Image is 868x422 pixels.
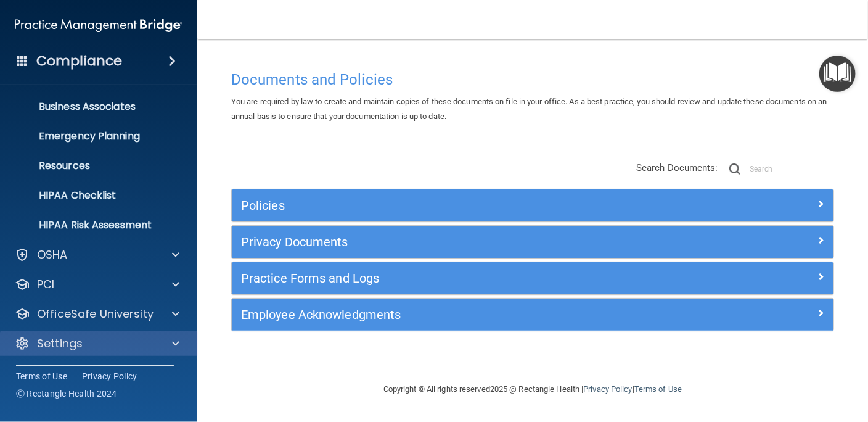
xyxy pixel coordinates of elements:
h5: Employee Acknowledgments [241,308,674,321]
p: Settings [37,336,83,351]
a: Policies [241,196,824,215]
h4: Documents and Policies [231,72,834,88]
p: Business Associates [8,101,176,113]
a: Privacy Documents [241,232,824,252]
img: ic-search.3b580494.png [729,163,740,175]
iframe: Drift Widget Chat Controller [655,335,853,384]
a: OSHA [15,247,179,262]
a: Employee Acknowledgments [241,305,824,325]
a: Terms of Use [16,370,67,383]
a: Privacy Policy [583,384,632,394]
p: Resources [8,160,176,172]
a: OfficeSafe University [15,307,179,321]
h5: Practice Forms and Logs [241,271,674,285]
p: OSHA [37,247,68,262]
span: Ⓒ Rectangle Health 2024 [16,387,117,400]
div: Copyright © All rights reserved 2025 @ Rectangle Health | | [308,370,758,409]
a: Settings [15,336,179,351]
button: Open Resource Center [819,56,856,92]
input: Search [750,160,834,178]
span: Search Documents: [636,162,718,173]
p: HIPAA Risk Assessment [8,219,176,231]
p: Emergency Planning [8,130,176,143]
a: PCI [15,277,179,292]
img: PMB logo [15,13,182,38]
a: Privacy Policy [82,370,137,383]
p: OfficeSafe University [37,307,154,321]
a: Terms of Use [634,384,682,394]
p: HIPAA Checklist [8,189,176,202]
h5: Policies [241,199,674,212]
p: PCI [37,277,54,292]
h4: Compliance [36,52,122,70]
h5: Privacy Documents [241,235,674,249]
a: Practice Forms and Logs [241,268,824,288]
span: You are required by law to create and maintain copies of these documents on file in your office. ... [231,97,827,121]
